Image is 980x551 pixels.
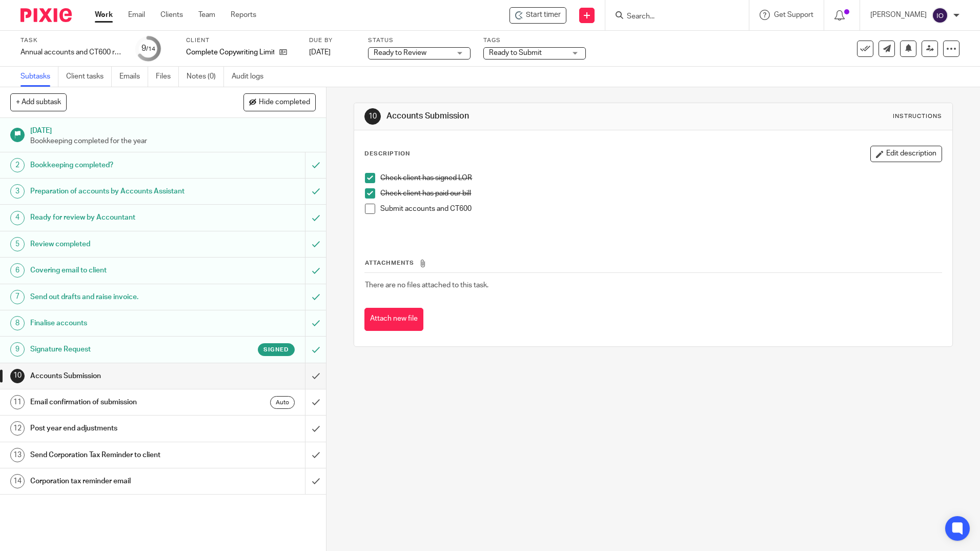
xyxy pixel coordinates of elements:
[309,49,331,56] span: [DATE]
[232,67,271,87] a: Audit logs
[10,448,25,462] div: 13
[30,210,207,225] h1: Ready for review by Accountant
[30,342,207,357] h1: Signature Request
[21,36,123,45] label: Task
[10,342,25,357] div: 9
[66,67,112,87] a: Client tasks
[774,11,813,18] span: Get Support
[364,150,410,158] p: Description
[30,158,207,173] h1: Bookkeeping completed?
[231,10,256,20] a: Reports
[10,237,25,251] div: 5
[509,7,566,24] div: Complete Copywriting Limited - Annual accounts and CT600 return - BOOKKEEPING CLIENTS
[21,67,58,87] a: Subtasks
[30,136,316,146] p: Bookkeeping completed for the year
[119,67,148,87] a: Emails
[10,316,25,330] div: 8
[10,290,25,304] div: 7
[146,46,155,52] small: /14
[243,93,316,111] button: Hide completed
[10,93,67,111] button: + Add subtask
[10,369,25,383] div: 10
[30,395,207,410] h1: Email confirmation of submission
[932,7,948,24] img: svg%3E
[30,368,207,384] h1: Accounts Submission
[10,395,25,409] div: 11
[364,108,381,125] div: 10
[365,260,414,266] span: Attachments
[198,10,215,20] a: Team
[489,49,542,56] span: Ready to Submit
[95,10,113,20] a: Work
[30,237,207,252] h1: Review completed
[870,10,927,20] p: [PERSON_NAME]
[10,421,25,436] div: 12
[483,36,586,45] label: Tags
[156,67,179,87] a: Files
[309,36,355,45] label: Due by
[10,158,25,172] div: 2
[21,47,123,57] div: Annual accounts and CT600 return - BOOKKEEPING CLIENTS
[380,204,941,214] p: Submit accounts and CT600
[870,146,942,162] button: Edit description
[380,188,941,199] p: Check client has paid our bill
[30,123,316,136] h1: [DATE]
[141,43,155,54] div: 9
[263,345,289,354] span: Signed
[186,47,274,57] p: Complete Copywriting Limited
[186,36,296,45] label: Client
[128,10,145,20] a: Email
[380,173,941,183] p: Check client has signed LOR
[30,289,207,305] h1: Send out drafts and raise invoice.
[893,112,942,121] div: Instructions
[259,99,310,107] span: Hide completed
[526,10,561,21] span: Start timer
[386,111,675,122] h1: Accounts Submission
[10,263,25,278] div: 6
[30,184,207,199] h1: Preparation of accounts by Accounts Assistant
[270,396,295,409] div: Auto
[626,12,718,22] input: Search
[160,10,183,20] a: Clients
[368,36,471,45] label: Status
[10,474,25,488] div: 14
[187,67,224,87] a: Notes (0)
[10,184,25,199] div: 3
[30,263,207,278] h1: Covering email to client
[30,316,207,331] h1: Finalise accounts
[30,447,207,463] h1: Send Corporation Tax Reminder to client
[365,282,488,289] span: There are no files attached to this task.
[374,49,426,56] span: Ready to Review
[21,8,72,22] img: Pixie
[30,421,207,436] h1: Post year end adjustments
[10,211,25,225] div: 4
[364,308,423,331] button: Attach new file
[30,474,207,489] h1: Corporation tax reminder email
